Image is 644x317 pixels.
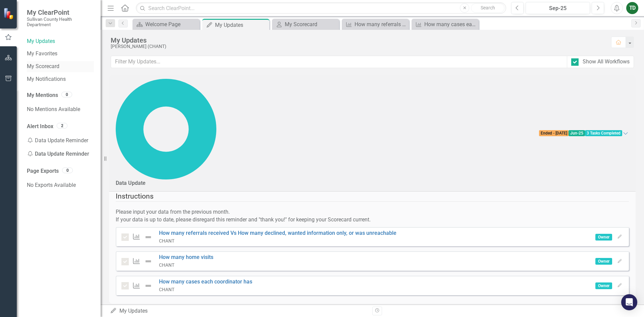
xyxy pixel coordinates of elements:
img: ClearPoint Strategy [3,8,15,19]
button: Search [471,3,504,13]
a: How many referrals received Vs How many declined, wanted information only, or was unreachable [343,20,407,29]
a: My Scorecard [274,20,337,29]
div: No Mentions Available [27,103,94,116]
div: My Updates [110,307,367,315]
a: My Notifications [27,75,94,83]
a: Alert Inbox [27,123,53,130]
span: Owner [595,234,612,241]
img: Not Defined [144,257,152,265]
a: My Favorites [27,50,94,58]
small: CHANT [159,238,174,244]
button: Sep-25 [526,2,590,14]
span: My ClearPoint [27,8,94,16]
a: How many referrals received Vs How many declined, wanted information only, or was unreachable [159,230,396,236]
span: 3 Tasks Completed [585,130,622,136]
div: Welcome Page [145,20,198,29]
a: Welcome Page [134,20,198,29]
div: Show All Workflows [583,58,630,66]
div: No Exports Available [27,178,94,192]
button: TD [626,2,638,14]
div: Data Update [116,179,220,187]
div: Open Intercom Messenger [621,294,637,310]
input: Filter My Updates... [111,56,567,68]
div: Sep-25 [528,4,588,12]
span: Jun-25 [569,130,585,136]
input: Search ClearPoint... [136,2,506,14]
div: How many cases each coordinator has [424,20,477,29]
div: 0 [61,92,72,98]
a: How many cases each coordinator has [159,278,252,285]
div: 2 [57,123,67,128]
img: Not Defined [144,233,152,241]
div: My Updates [215,21,268,29]
div: My Updates [111,37,604,44]
a: How many home visits [159,254,213,260]
div: [PERSON_NAME] (CHANT) [111,44,604,49]
img: Not Defined [144,282,152,290]
a: Page Exports [27,167,59,175]
div: Data Update Reminder [27,147,94,161]
div: My Scorecard [285,20,337,29]
small: CHANT [159,262,174,268]
div: How many referrals received Vs How many declined, wanted information only, or was unreachable [355,20,407,29]
span: Owner [595,258,612,265]
a: My Mentions [27,92,58,99]
p: Please input your data from the previous month. If your data is up to date, please disregard this... [116,208,629,224]
a: My Updates [27,38,94,45]
div: 0 [62,167,73,173]
span: Ended - [DATE] [539,130,569,136]
a: How many cases each coordinator has [413,20,477,29]
legend: Instructions [116,191,629,202]
small: Sullivan County Health Department [27,16,94,28]
div: Data Update Reminder [27,134,94,147]
small: CHANT [159,287,174,292]
a: My Scorecard [27,63,94,70]
span: Search [481,5,495,10]
span: Owner [595,282,612,289]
